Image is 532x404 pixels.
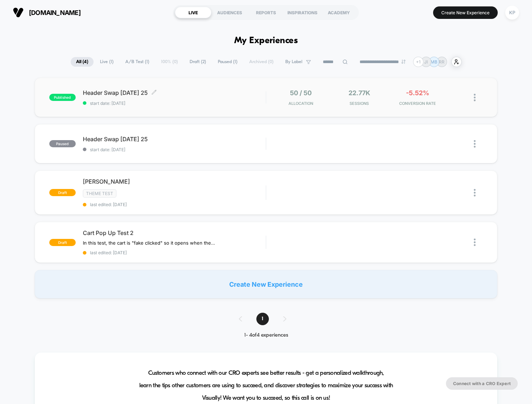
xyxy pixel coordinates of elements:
[83,178,266,185] span: [PERSON_NAME]
[474,239,476,246] img: close
[83,202,266,207] span: last edited: [DATE]
[288,101,313,106] span: Allocation
[71,57,94,67] span: All ( 4 )
[211,7,248,18] div: AUDIENCES
[474,189,476,196] img: close
[49,189,76,196] span: draft
[248,7,284,18] div: REPORTS
[285,59,302,65] span: By Label
[83,147,266,152] span: start date: [DATE]
[503,5,521,20] button: KP
[13,7,24,18] img: Visually logo
[35,270,497,298] div: Create New Experience
[290,89,312,97] span: 50 / 50
[49,94,76,101] span: published
[433,6,498,19] button: Create New Experience
[83,229,266,236] span: Cart Pop Up Test 2
[505,6,519,20] div: KP
[95,57,119,67] span: Live ( 1 )
[406,89,429,97] span: -5.52%
[83,250,266,255] span: last edited: [DATE]
[49,140,76,147] span: paused
[284,7,321,18] div: INSPIRATIONS
[474,140,476,148] img: close
[29,9,81,16] span: [DOMAIN_NAME]
[390,101,445,106] span: CONVERSION RATE
[256,313,269,325] span: 1
[234,36,298,46] h1: My Experiences
[431,59,437,65] p: MB
[212,57,243,67] span: Paused ( 1 )
[83,135,266,143] span: Header Swap [DATE] 25
[83,101,266,106] span: start date: [DATE]
[413,57,423,67] div: + 1
[474,94,476,101] img: close
[184,57,211,67] span: Draft ( 2 )
[332,101,387,106] span: Sessions
[446,377,518,390] button: Connect with a CRO Expert
[49,239,76,246] span: draft
[348,89,370,97] span: 22.77k
[11,7,83,18] button: [DOMAIN_NAME]
[321,7,357,18] div: ACADEMY
[401,60,406,64] img: end
[232,332,301,338] div: 1 - 4 of 4 experiences
[175,7,211,18] div: LIVE
[83,189,116,198] span: Theme Test
[83,240,215,246] span: In this test, the cart is "fake clicked" so it opens when the page is loaded and customer has ite...
[439,59,445,65] p: RR
[424,59,428,65] p: JI
[83,89,266,96] span: Header Swap [DATE] 25
[120,57,155,67] span: A/B Test ( 1 )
